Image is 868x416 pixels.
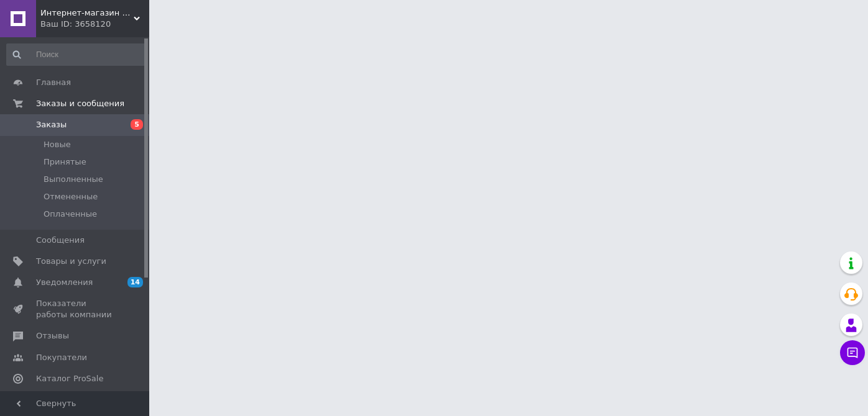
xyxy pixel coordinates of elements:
span: Уведомления [36,277,93,288]
span: Принятые [44,156,86,168]
span: Заказы [36,119,67,130]
span: Товары и услуги [36,256,106,267]
span: Каталог ProSale [36,373,103,384]
span: Сообщения [36,235,85,246]
span: Показатели работы компании [36,298,115,320]
span: 14 [127,277,143,287]
span: Интернет-магазин Mebli-AS [40,7,134,19]
span: Оплаченные [44,209,97,220]
span: Главная [36,77,71,88]
span: Выполненные [44,174,103,185]
span: Новые [44,139,71,150]
span: 5 [131,119,143,130]
div: Ваш ID: 3658120 [40,19,149,30]
span: Покупатели [36,352,87,363]
span: Отзывы [36,330,69,341]
input: Поиск [6,43,147,66]
span: Заказы и сообщения [36,98,124,109]
span: Отмененные [44,191,98,202]
button: Чат с покупателем [840,340,865,365]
